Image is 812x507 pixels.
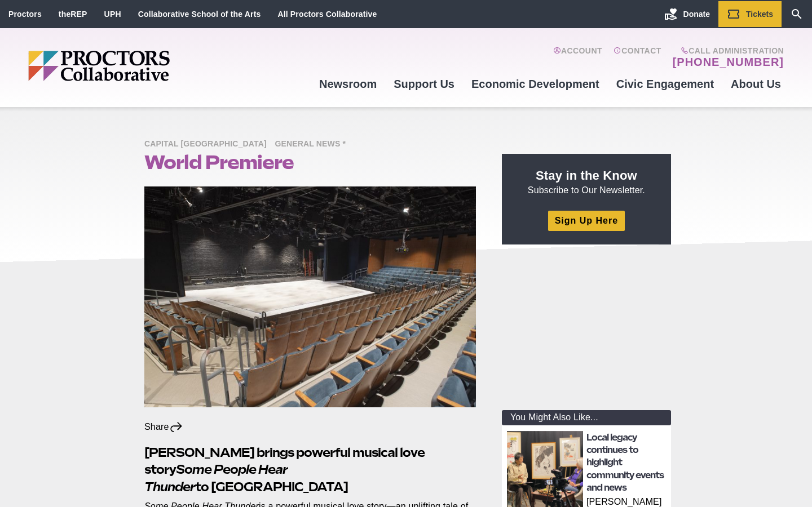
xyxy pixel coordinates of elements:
a: Search [782,1,812,27]
a: Capital [GEOGRAPHIC_DATA] [144,139,272,148]
a: Collaborative School of the Arts [138,10,261,19]
iframe: Advertisement [502,258,671,399]
a: Support Us [385,69,463,99]
span: Tickets [746,10,773,19]
a: Account [553,46,602,69]
span: Donate [683,10,710,19]
a: Contact [614,46,661,69]
strong: Stay in the Know [536,168,637,183]
a: General News * [275,139,351,148]
a: Donate [656,1,718,27]
h2: [PERSON_NAME] brings powerful musical love story to [GEOGRAPHIC_DATA] [144,444,476,496]
h1: World Premiere [144,152,476,173]
div: You Might Also Like... [502,410,671,425]
a: [PHONE_NUMBER] [673,55,784,69]
a: Local legacy continues to highlight community events and news [586,432,664,493]
a: Newsroom [311,69,385,99]
img: Proctors logo [28,51,257,81]
a: theREP [59,10,87,19]
span: Capital [GEOGRAPHIC_DATA] [144,137,272,152]
a: Civic Engagement [608,69,722,99]
a: Sign Up Here [548,211,625,230]
span: General News * [275,137,351,152]
a: All Proctors Collaborative [277,10,377,19]
em: Some People Hear Thunder [144,462,288,494]
span: Call Administration [669,46,784,55]
p: Subscribe to Our Newsletter. [515,167,657,197]
img: thumbnail: Local legacy continues to highlight community events and news [507,431,583,507]
a: Proctors [8,10,42,19]
div: Share [144,421,183,433]
a: UPH [104,10,121,19]
a: About Us [722,69,789,99]
a: Economic Development [463,69,608,99]
a: Tickets [718,1,782,27]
